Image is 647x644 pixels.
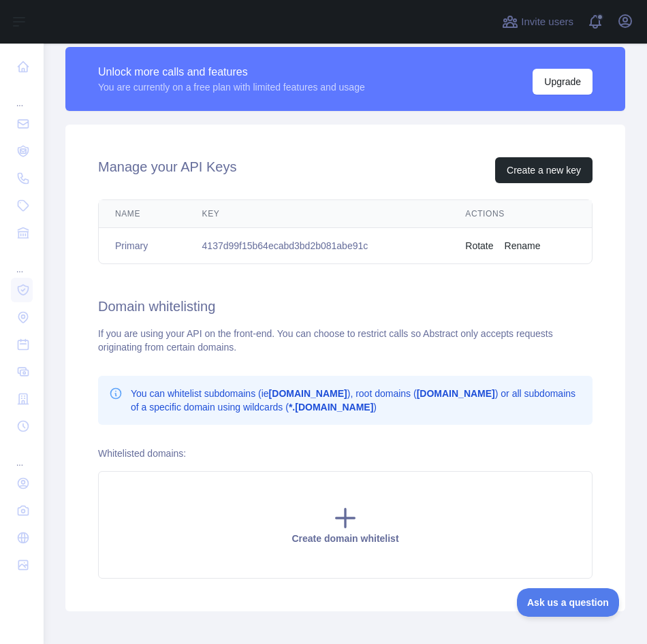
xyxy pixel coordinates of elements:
div: Unlock more calls and features [98,64,365,80]
label: Whitelisted domains: [98,448,186,459]
div: If you are using your API on the front-end. You can choose to restrict calls so Abstract only acc... [98,327,593,354]
div: ... [11,248,33,275]
div: ... [11,82,33,109]
button: Upgrade [533,69,593,95]
th: Key [186,200,449,228]
iframe: Toggle Customer Support [517,588,620,617]
span: Invite users [521,14,573,30]
button: Invite users [499,11,576,33]
button: Rotate [465,239,493,253]
td: 4137d99f15b64ecabd3bd2b081abe91c [186,228,449,264]
b: *.[DOMAIN_NAME] [289,402,373,413]
td: Primary [99,228,186,264]
b: [DOMAIN_NAME] [269,388,347,399]
button: Create a new key [495,157,593,183]
b: [DOMAIN_NAME] [417,388,495,399]
button: Rename [505,239,541,253]
h2: Manage your API Keys [98,157,236,183]
div: You are currently on a free plan with limited features and usage [98,80,365,94]
h2: Domain whitelisting [98,297,593,316]
span: Create domain whitelist [291,533,398,544]
th: Actions [449,200,592,228]
p: You can whitelist subdomains (ie ), root domains ( ) or all subdomains of a specific domain using... [131,387,582,414]
div: ... [11,441,33,468]
th: Name [99,200,186,228]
